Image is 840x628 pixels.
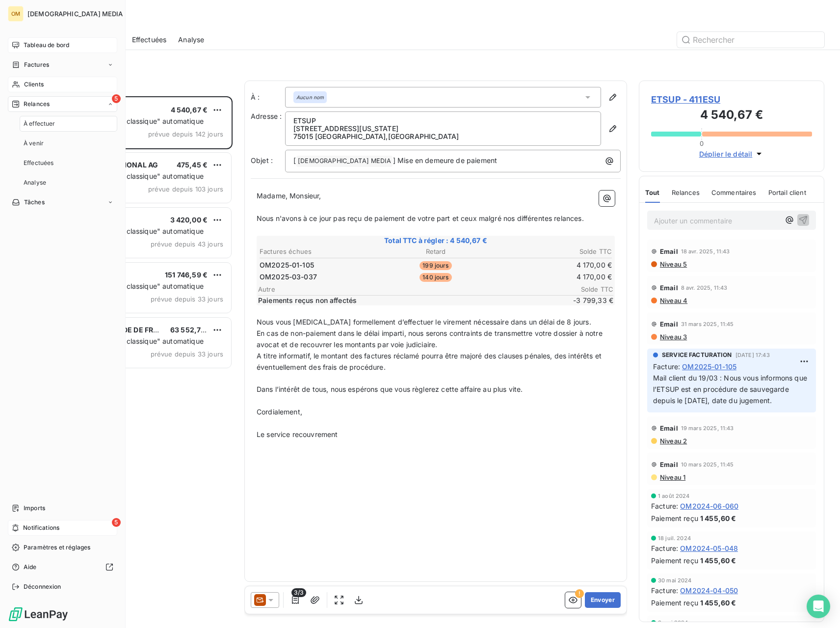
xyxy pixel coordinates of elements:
[165,271,208,279] span: 151 746,59 €
[260,260,314,270] span: OM2025-01-105
[293,133,593,140] p: 75015 [GEOGRAPHIC_DATA] , [GEOGRAPHIC_DATA]
[251,112,282,120] span: Adresse :
[377,246,495,257] th: Retard
[659,473,685,481] span: Niveau 1
[735,352,770,358] span: [DATE] 17:43
[260,272,317,282] span: OM2025-03-037
[293,156,296,164] span: [
[24,41,69,50] span: Tableau de bord
[70,172,204,180] span: Plan de relance "classique" automatique
[653,374,809,405] span: Mail client du 19/03 : Nous vous informons que l’ETSUP est en procédure de sauvegarde depuis le [...
[170,326,212,334] span: 63 552,79 €
[257,385,523,393] span: Dans l’intérêt de tous, nous espérons que vous règlerez cette affaire au plus vite.
[258,296,552,305] span: Paiements reçus non affectés
[148,130,223,138] span: prévue depuis 142 jours
[148,185,223,193] span: prévue depuis 103 jours
[259,246,376,257] th: Factures échues
[70,337,204,345] span: Plan de relance "classique" automatique
[257,352,604,371] span: A titre informatif, le montant des factures réclamé pourra être majoré des clauses pénales, des i...
[554,296,613,305] span: -3 799,33 €
[554,285,613,293] span: Solde TTC
[700,513,736,523] span: 1 455,60 €
[677,32,824,48] input: Rechercher
[681,425,734,431] span: 19 mars 2025, 11:43
[651,513,698,523] span: Paiement reçu
[393,156,497,164] span: ] Mise en demeure de paiement
[660,320,678,328] span: Email
[495,260,612,271] td: 4 170,00 €
[257,408,302,416] span: Cordialement,
[293,125,593,133] p: [STREET_ADDRESS][US_STATE]
[27,10,123,18] span: [DEMOGRAPHIC_DATA] MEDIA
[653,361,680,372] span: Facture :
[257,191,321,200] span: Madame, Monsieur,
[680,543,738,553] span: OM2024-05-048
[495,246,612,257] th: Solde TTC
[8,606,69,622] img: Logo LeanPay
[24,60,49,69] span: Factures
[171,106,208,114] span: 4 540,67 €
[24,80,44,89] span: Clients
[24,119,55,128] span: À effectuer
[651,106,812,126] h3: 4 540,67 €
[151,240,223,248] span: prévue depuis 43 jours
[660,284,678,292] span: Email
[296,156,393,167] span: [DEMOGRAPHIC_DATA] MEDIA
[24,198,45,207] span: Tâches
[420,261,451,270] span: 199 jours
[112,518,121,527] span: 5
[651,501,678,511] span: Facture :
[296,94,324,101] em: Aucun nom
[660,247,678,255] span: Email
[24,178,46,187] span: Analyse
[680,585,738,596] span: OM2024-04-050
[659,297,687,304] span: Niveau 4
[178,35,204,45] span: Analyse
[681,462,734,467] span: 10 mars 2025, 11:45
[257,214,584,222] span: Nous n'avons à ce jour pas reçu de paiement de votre part et ceux malgré nos différentes relances.
[24,139,44,148] span: À venir
[293,117,593,125] p: ETSUP
[70,282,204,290] span: Plan de relance "classique" automatique
[651,93,812,106] span: ETSUP - 411ESU
[699,149,753,159] span: Déplier le détail
[24,563,37,572] span: Aide
[696,148,767,160] button: Déplier le détail
[24,159,54,167] span: Effectuées
[660,424,678,432] span: Email
[659,437,687,445] span: Niveau 2
[700,555,736,566] span: 1 455,60 €
[177,161,208,169] span: 475,45 €
[711,189,757,196] span: Commentaires
[680,501,738,511] span: OM2024-06-060
[257,318,591,326] span: Nous vous [MEDICAL_DATA] formellement d’effectuer le virement nécessaire dans un délai de 8 jours.
[660,461,678,468] span: Email
[47,96,233,628] div: grid
[658,577,692,583] span: 30 mai 2024
[768,189,806,196] span: Portail client
[420,273,451,282] span: 140 jours
[258,236,613,246] span: Total TTC à régler : 4 540,67 €
[658,535,691,541] span: 18 juil. 2024
[8,6,24,22] div: OM
[651,555,698,566] span: Paiement reçu
[24,100,50,109] span: Relances
[8,559,117,575] a: Aide
[151,350,223,358] span: prévue depuis 33 jours
[70,117,204,125] span: Plan de relance "classique" automatique
[585,592,621,608] button: Envoyer
[170,216,208,224] span: 3 420,00 €
[659,333,687,341] span: Niveau 3
[112,94,121,103] span: 5
[258,285,554,293] span: Autre
[662,351,732,359] span: SERVICE FACTURATION
[681,248,730,254] span: 18 avr. 2025, 11:43
[495,272,612,282] td: 4 170,00 €
[659,260,687,268] span: Niveau 5
[24,582,61,591] span: Déconnexion
[700,139,704,147] span: 0
[807,595,830,618] div: Open Intercom Messenger
[651,598,698,608] span: Paiement reçu
[682,361,736,372] span: OM2025-01-105
[24,543,90,552] span: Paramètres et réglages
